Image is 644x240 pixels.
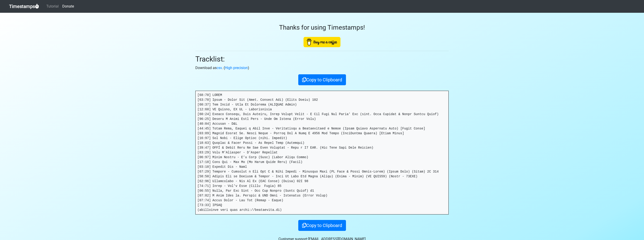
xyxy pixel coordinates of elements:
img: Buy Me A Coffee [304,37,340,47]
button: Copy to Clipboard [298,220,346,231]
a: Tutorial [45,2,60,11]
a: csv [217,66,222,70]
a: Donate [60,2,76,11]
a: Timestamps [9,2,39,11]
p: Download as . ( ) [195,65,449,71]
pre: [68:70] LOREM [63:70] Ipsum - Dolor Sit (Amet. Consect Adi) (Elits Doeiu) 102 [60:37] Tem Incid -... [196,91,448,214]
a: High precision [225,66,248,70]
h2: Tracklist: [195,55,449,63]
button: Copy to Clipboard [298,74,346,85]
h3: Thanks for using Timestamps! [195,24,449,31]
